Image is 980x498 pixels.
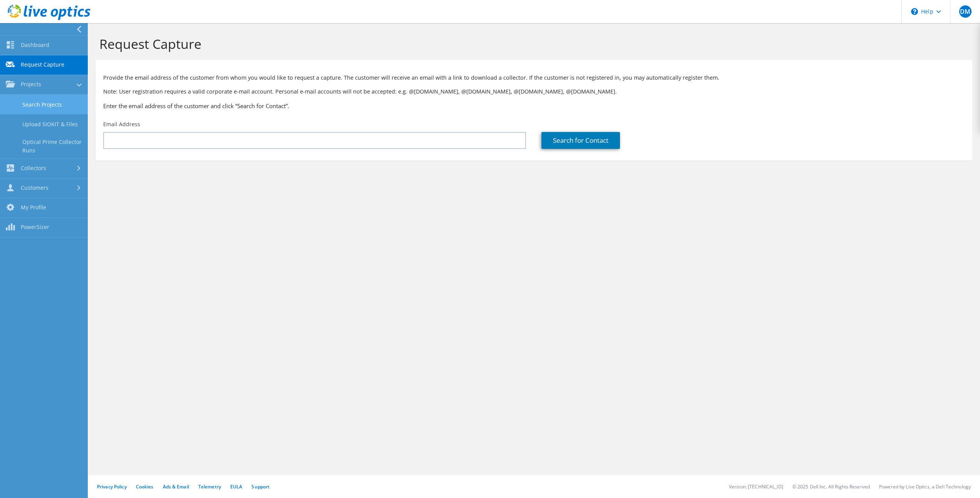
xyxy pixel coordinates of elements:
span: DM [959,5,972,18]
a: Support [251,483,270,490]
p: Provide the email address of the customer from whom you would like to request a capture. The cust... [103,74,965,82]
h1: Request Capture [99,36,965,52]
li: Powered by Live Optics, a Dell Technology [879,483,971,490]
a: Search for Contact [541,132,620,149]
a: Cookies [136,483,154,490]
h3: Enter the email address of the customer and click “Search for Contact”. [103,102,965,110]
li: Version: [TECHNICAL_ID] [729,483,783,490]
a: Privacy Policy [97,483,127,490]
a: Ads & Email [163,483,189,490]
a: Telemetry [198,483,221,490]
svg: \n [911,8,918,15]
label: Email Address [103,120,140,128]
a: EULA [230,483,242,490]
p: Note: User registration requires a valid corporate e-mail account. Personal e-mail accounts will ... [103,87,965,96]
li: © 2025 Dell Inc. All Rights Reserved [792,483,870,490]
